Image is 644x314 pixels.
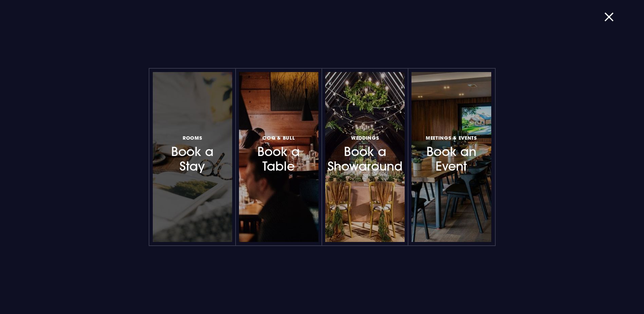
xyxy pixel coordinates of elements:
[239,72,318,242] a: Coq & BullBook a Table
[422,133,481,174] h3: Book an Event
[411,72,491,242] a: Meetings & EventsBook an Event
[153,72,232,242] a: RoomsBook a Stay
[183,135,202,141] span: Rooms
[335,133,394,174] h3: Book a Showaround
[249,133,308,174] h3: Book a Table
[262,135,295,141] span: Coq & Bull
[351,135,379,141] span: Weddings
[163,133,222,174] h3: Book a Stay
[426,135,477,141] span: Meetings & Events
[325,72,405,242] a: WeddingsBook a Showaround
